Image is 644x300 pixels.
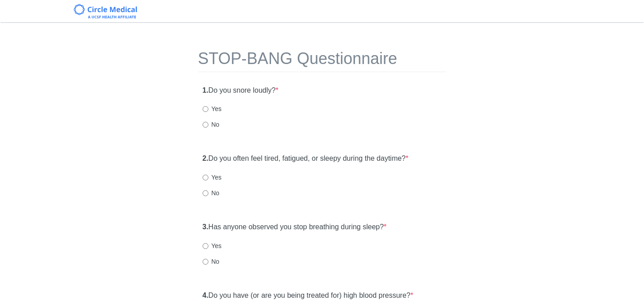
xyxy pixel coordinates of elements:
[203,257,220,266] label: No
[74,4,137,18] img: Circle Medical Logo
[203,154,208,162] strong: 2.
[203,122,208,128] input: No
[203,243,208,249] input: Yes
[203,291,208,299] strong: 4.
[203,120,220,129] label: No
[203,241,222,250] label: Yes
[203,223,208,231] strong: 3.
[203,106,208,112] input: Yes
[203,222,387,232] label: Has anyone observed you stop breathing during sleep?
[203,86,279,96] label: Do you snore loudly?
[203,259,208,265] input: No
[203,175,208,180] input: Yes
[203,104,222,113] label: Yes
[203,173,222,182] label: Yes
[203,86,208,94] strong: 1.
[203,190,208,196] input: No
[203,189,220,197] label: No
[203,154,409,164] label: Do you often feel tired, fatigued, or sleepy during the daytime?
[198,50,446,72] h1: STOP-BANG Questionnaire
